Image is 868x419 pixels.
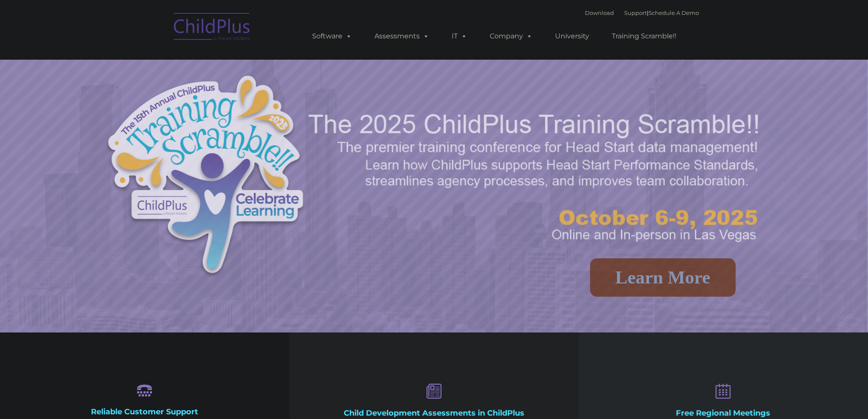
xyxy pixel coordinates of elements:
a: Support [624,9,647,16]
a: University [547,28,598,45]
h4: Free Regional Meetings [621,408,825,418]
h4: Reliable Customer Support [43,407,247,416]
img: ChildPlus by Procare Solutions [170,7,255,49]
h4: Child Development Assessments in ChildPlus [332,408,536,418]
a: Assessments [366,28,438,45]
a: Learn More [590,258,736,297]
a: IT [443,28,476,45]
a: Company [481,28,541,45]
a: Software [304,28,360,45]
a: Schedule A Demo [649,9,699,16]
a: Download [585,9,614,16]
font: | [585,9,699,16]
a: Training Scramble!! [603,28,685,45]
